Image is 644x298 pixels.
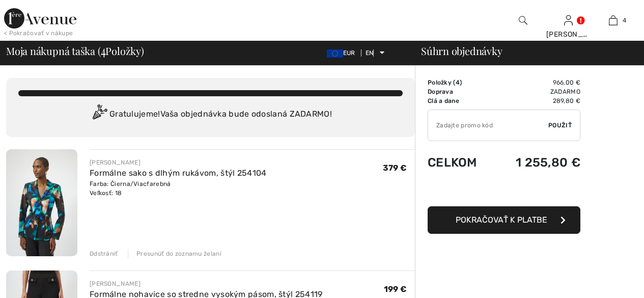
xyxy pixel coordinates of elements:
font: Zadarmo [550,88,580,95]
font: EN [366,49,374,57]
img: Congratulation2.svg [89,104,109,125]
a: Formálne sako s dlhým rukávom, štýl 254104 [90,168,267,178]
font: 289,80 € [553,97,580,104]
button: Pokračovať k platbe [428,206,580,234]
font: EUR [343,49,355,57]
img: Moja taška [609,14,618,26]
font: Gratulujeme! [109,109,160,119]
font: Doprava [428,88,453,95]
font: Farba: Čierna/Viacfarebná [90,180,171,187]
font: Pokračovať k platbe [456,215,547,225]
font: Celkom [428,155,477,170]
font: 199 € [384,284,407,294]
font: < Pokračovať v nákupe [4,30,73,37]
img: vyhľadať na webovej stránke [519,14,527,26]
font: Odstrániť [90,250,118,257]
iframe: PayPal [428,180,580,203]
a: Prihlásiť sa [564,15,573,25]
font: Vaša objednávka bude odoslaná ZADARMO! [160,109,332,119]
font: Clá a dane [428,97,459,104]
font: 1 255,80 € [516,155,580,170]
font: Presunúť do zoznamu želaní [136,250,221,257]
font: Veľkosť: 18 [90,189,122,197]
font: 4 [623,17,626,24]
img: Moje informácie [564,14,573,26]
font: [PERSON_NAME] [546,30,606,39]
input: Promo kód [428,110,548,141]
font: [PERSON_NAME] [90,280,141,287]
font: 966,00 € [553,79,580,86]
font: 4 [456,79,460,86]
img: Formálne sako s dlhým rukávom, štýl 254104 [6,149,77,256]
font: Moja nákupná taška ( [6,44,101,58]
font: [PERSON_NAME] [90,159,141,166]
font: 379 € [383,163,407,173]
img: Euro [327,49,343,58]
font: Súhrn objednávky [421,44,502,58]
font: Položky ( [428,79,456,86]
font: Položky) [105,44,144,58]
font: ) [460,79,462,86]
img: Prvá trieda [4,8,76,29]
font: 4 [101,41,106,59]
font: Použiť [548,122,572,129]
a: 4 [591,14,635,26]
